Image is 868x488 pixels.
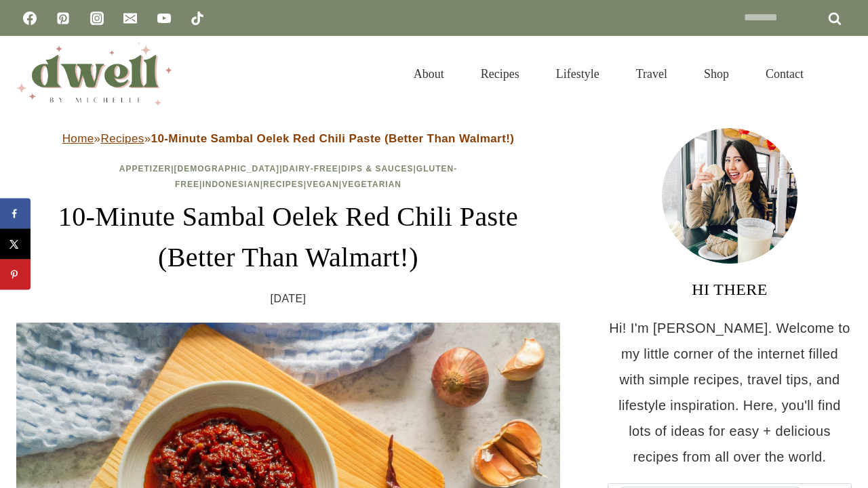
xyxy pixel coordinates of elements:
a: Travel [618,50,686,98]
time: [DATE] [271,289,307,309]
a: Dairy-Free [282,164,338,174]
h3: HI THERE [608,277,852,302]
a: Facebook [16,5,43,32]
button: View Search Form [829,62,852,85]
a: Instagram [83,5,111,32]
a: Vegan [307,180,339,189]
h1: 10-Minute Sambal Oelek Red Chili Paste (Better Than Walmart!) [16,197,560,278]
nav: Primary Navigation [395,50,822,98]
a: Recipes [100,132,144,145]
a: Recipes [462,50,538,98]
a: Email [117,5,144,32]
img: DWELL by michelle [16,43,172,105]
a: Home [62,132,94,145]
a: Lifestyle [538,50,618,98]
a: Shop [686,50,747,98]
a: YouTube [151,5,178,32]
a: TikTok [184,5,211,32]
strong: 10-Minute Sambal Oelek Red Chili Paste (Better Than Walmart!) [151,132,515,145]
a: About [395,50,462,98]
a: Recipes [263,180,304,189]
a: Dips & Sauces [341,164,413,174]
a: Vegetarian [342,180,401,189]
a: [DEMOGRAPHIC_DATA] [174,164,280,174]
span: » » [62,132,515,145]
a: Contact [747,50,822,98]
a: Pinterest [50,5,77,32]
a: Appetizer [119,164,171,174]
p: Hi! I'm [PERSON_NAME]. Welcome to my little corner of the internet filled with simple recipes, tr... [608,315,852,470]
a: Indonesian [202,180,260,189]
span: | | | | | | | | [119,164,457,189]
